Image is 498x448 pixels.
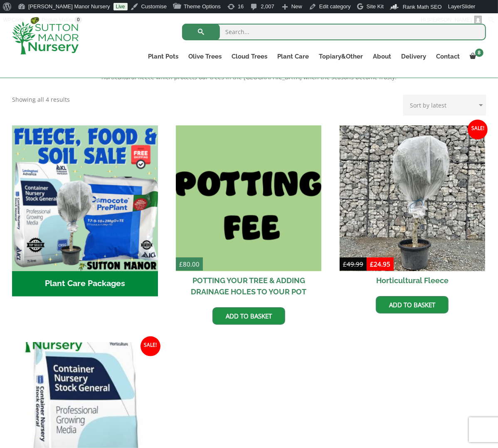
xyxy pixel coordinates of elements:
a: Contact [431,51,465,62]
span: £ [179,260,183,268]
a: Hi, [418,13,485,27]
h2: POTTING YOUR TREE & ADDING DRAINAGE HOLES TO YOUR POT [176,271,322,301]
bdi: 24.95 [370,260,390,268]
span: 0 [74,16,82,24]
a: Plant Pots [143,51,183,62]
span: Rank Math SEO [403,4,442,10]
bdi: 49.99 [343,260,363,268]
a: Topiary&Other [314,51,368,62]
span: [PERSON_NAME] [427,17,472,23]
h2: Plant Care Packages [12,271,158,297]
input: Search... [182,24,486,40]
h2: Horticultural Fleece [340,271,486,290]
img: logo [12,22,79,54]
a: Sale! Horticultural Fleece [340,125,486,290]
span: Sale! [141,336,160,356]
img: Plant Care Packages [12,125,158,271]
img: POTTING YOUR TREE & ADDING DRAINAGE HOLES TO YOUR POT [176,125,322,271]
a: Plant Care [272,51,314,62]
a: £80.00 POTTING YOUR TREE & ADDING DRAINAGE HOLES TO YOUR POT [176,125,322,301]
img: Horticultural Fleece [340,125,486,271]
a: About [368,51,396,62]
a: Add to basket: “Horticultural Fleece” [376,296,449,313]
a: Add to basket: “POTTING YOUR TREE & ADDING DRAINAGE HOLES TO YOUR POT” [212,307,285,325]
a: Olive Trees [183,51,227,62]
span: £ [370,260,374,268]
a: Delivery [396,51,431,62]
span: 8 [475,49,483,57]
select: Shop order [403,95,486,115]
a: Live [113,3,128,10]
a: Popup Maker [28,13,85,27]
span: £ [343,260,347,268]
p: Showing all 4 results [12,95,70,105]
bdi: 80.00 [179,260,200,268]
a: Cloud Trees [227,51,272,62]
a: Visit product category Plant Care Packages [12,125,158,296]
span: Sale! [468,120,488,140]
a: 8 [465,51,486,62]
span: Site Kit [367,3,384,10]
